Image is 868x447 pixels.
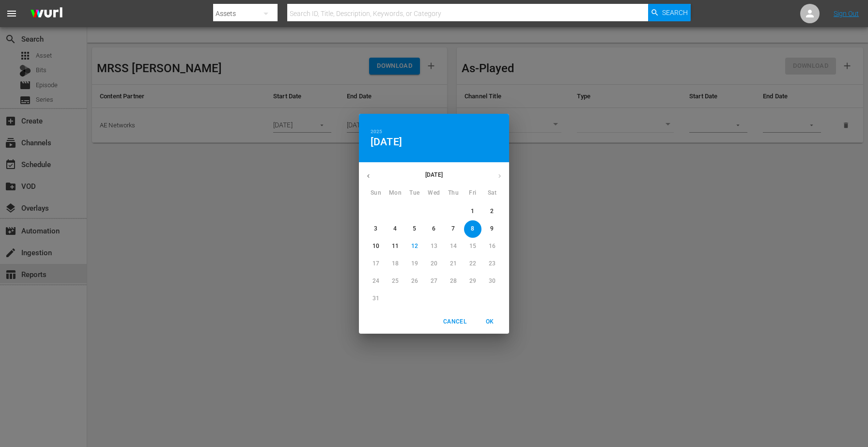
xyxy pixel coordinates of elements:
p: 4 [393,225,397,233]
button: 2 [483,203,501,220]
button: 4 [387,220,404,238]
button: Cancel [439,314,470,330]
img: ans4CAIJ8jUAAAAAAAAAAAAAAAAAAAAAAAAgQb4GAAAAAAAAAAAAAAAAAAAAAAAAJMjXAAAAAAAAAAAAAAAAAAAAAAAAgAT5G... [23,2,70,25]
p: 11 [392,242,399,250]
p: [DATE] [378,170,490,179]
button: 8 [464,220,481,238]
button: 10 [367,238,385,255]
button: 1 [464,203,481,220]
button: [DATE] [371,136,402,148]
span: Sat [483,188,501,198]
a: Sign Out [834,10,859,17]
span: Mon [387,188,404,198]
button: 9 [483,220,501,238]
span: Sun [367,188,385,198]
span: Tue [406,188,423,198]
span: menu [6,8,17,19]
button: 3 [367,220,385,238]
p: 10 [372,242,379,250]
span: Fri [464,188,481,198]
span: Thu [445,188,462,198]
button: 12 [406,238,423,255]
button: 7 [445,220,462,238]
p: 8 [471,225,474,233]
p: 7 [451,225,455,233]
span: OK [478,317,501,327]
p: 1 [471,207,474,216]
span: Search [662,4,688,21]
span: Cancel [443,317,466,327]
p: 6 [432,225,435,233]
button: 5 [406,220,423,238]
p: 3 [374,225,377,233]
span: Wed [425,188,443,198]
p: 2 [490,207,494,216]
p: 12 [411,242,418,250]
button: OK [474,314,505,330]
button: 2025 [371,127,382,136]
button: 11 [387,238,404,255]
p: 9 [490,225,494,233]
p: 5 [413,225,416,233]
button: 6 [425,220,443,238]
